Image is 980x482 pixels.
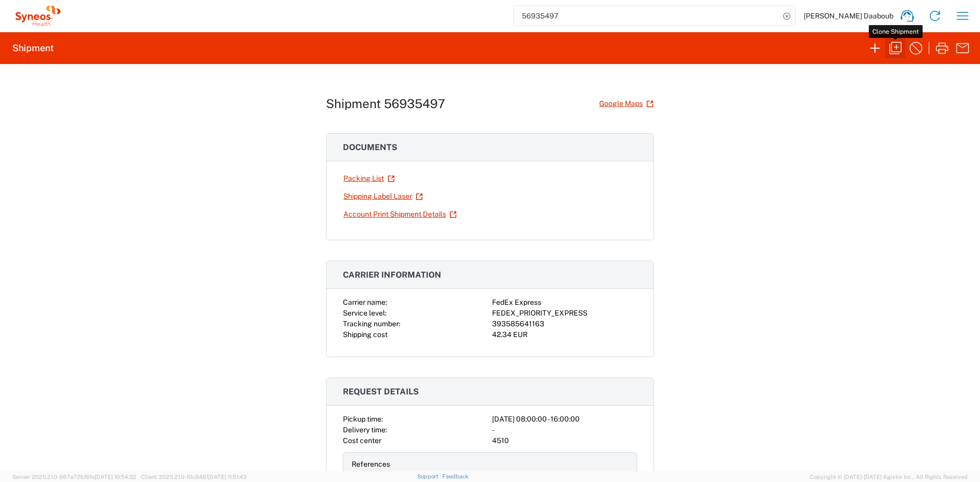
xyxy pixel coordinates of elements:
[492,435,637,446] div: 4510
[12,474,136,480] span: Server: 2025.21.0-667a72bf6fa
[343,170,395,187] a: Packing List
[492,308,637,319] div: FEDEX_PRIORITY_EXPRESS
[343,187,423,205] a: Shipping Label Laser
[343,436,381,445] span: Cost center
[343,426,387,434] span: Delivery time:
[352,460,390,468] span: References
[95,474,136,480] span: [DATE] 10:54:32
[343,298,387,306] span: Carrier name:
[352,470,488,480] div: Project
[804,11,893,20] span: [PERSON_NAME] Daaboub
[343,387,419,396] span: Request details
[492,425,637,435] div: -
[599,95,654,113] a: Google Maps
[208,474,247,480] span: [DATE] 11:51:43
[492,297,637,308] div: FedEx Express
[343,205,457,223] a: Account Print Shipment Details
[343,415,383,423] span: Pickup time:
[492,329,637,340] div: 42.34 EUR
[492,470,628,480] div: 4510 DEPARTMENTAL EXPENSE
[343,142,397,152] span: Documents
[141,474,247,480] span: Client: 2025.21.0-f0c8481
[326,96,445,111] h1: Shipment 56935497
[492,319,637,329] div: 393585641163
[514,6,780,26] input: Shipment, tracking or reference number
[12,42,54,54] h2: Shipment
[343,270,441,280] span: Carrier information
[417,473,443,479] a: Support
[442,473,468,479] a: Feedback
[343,320,400,328] span: Tracking number:
[343,330,387,339] span: Shipping cost
[492,414,637,425] div: [DATE] 08:00:00 - 16:00:00
[343,309,386,317] span: Service level:
[810,472,968,481] span: Copyright © [DATE]-[DATE] Agistix Inc., All Rights Reserved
